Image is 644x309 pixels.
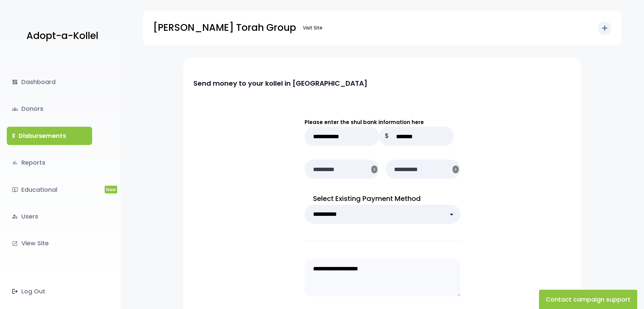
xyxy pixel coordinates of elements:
p: $ [379,127,394,146]
i: manage_accounts [12,213,18,220]
a: bar_chartReports [7,153,92,172]
button: X [371,166,377,173]
a: Adopt-a-Kollel [23,20,98,53]
a: Log Out [7,282,92,301]
p: [PERSON_NAME] Torah Group [153,19,296,36]
button: Contact campaign support [539,290,637,309]
a: launchView Site [7,234,92,252]
a: ondemand_videoEducationalNew [7,181,92,199]
i: launch [12,241,18,247]
span: New [105,186,117,193]
i: dashboard [12,79,18,85]
p: Select Existing Payment Method [305,192,460,205]
p: Send money to your kollel in [GEOGRAPHIC_DATA] [193,78,555,89]
a: groupsDonors [7,100,92,118]
i: $ [12,131,15,141]
a: $Disbursements [7,127,92,145]
i: bar_chart [12,160,18,166]
i: add [601,24,609,32]
button: X [453,166,459,173]
a: Visit Site [299,21,326,35]
p: Please enter the shul bank information here [305,118,460,127]
a: manage_accountsUsers [7,207,92,226]
p: Adopt-a-Kollel [26,27,98,44]
a: dashboardDashboard [7,73,92,91]
button: add [598,21,611,35]
i: ondemand_video [12,187,18,193]
span: groups [12,106,18,112]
